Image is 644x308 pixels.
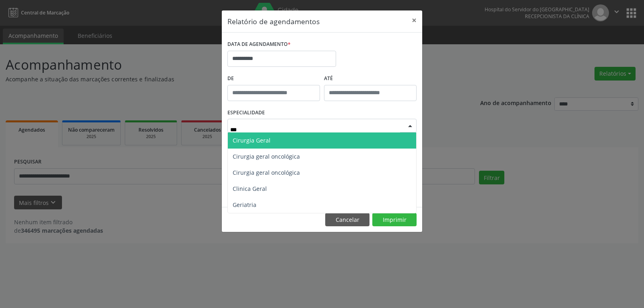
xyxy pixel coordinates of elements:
[233,153,300,160] span: Cirurgia geral oncológica
[233,136,270,144] span: Cirurgia Geral
[227,38,291,51] label: DATA DE AGENDAMENTO
[233,169,300,176] span: Cirurgia geral oncológica
[233,185,267,192] span: Clinica Geral
[227,16,320,27] h5: Relatório de agendamentos
[233,201,256,209] span: Geriatria
[227,107,265,119] label: ESPECIALIDADE
[406,10,422,30] button: Close
[325,213,369,227] button: Cancelar
[372,213,417,227] button: Imprimir
[227,72,320,85] label: De
[324,72,417,85] label: ATÉ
